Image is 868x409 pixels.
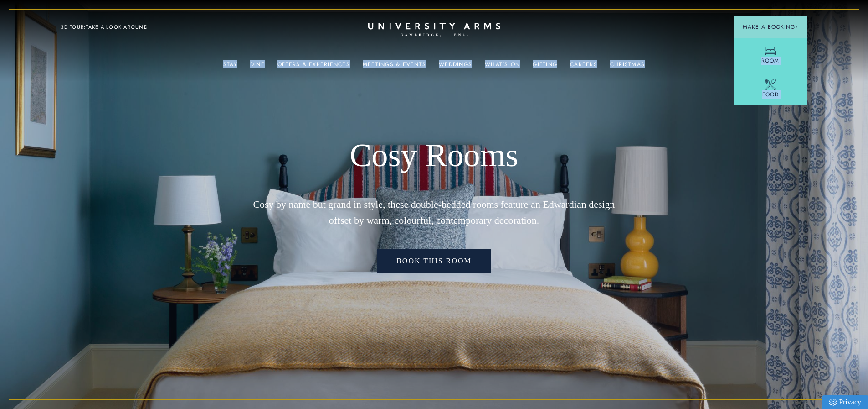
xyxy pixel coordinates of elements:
a: Food [734,72,807,105]
a: Home [368,23,500,37]
a: 3D TOUR:TAKE A LOOK AROUND [61,23,148,31]
a: Meetings & Events [363,61,426,73]
img: Arrow icon [795,26,798,29]
a: Stay [223,61,237,73]
a: Offers & Experiences [277,61,350,73]
a: Gifting [533,61,557,73]
a: Christmas [610,61,645,73]
span: Room [761,57,779,65]
a: Careers [570,61,597,73]
a: Weddings [439,61,472,73]
button: Make a BookingArrow icon [734,16,807,38]
a: What's On [485,61,520,73]
a: Privacy [822,395,868,409]
a: Room [734,38,807,72]
span: Make a Booking [743,23,798,31]
span: Food [762,90,779,99]
p: Cosy by name but grand in style, these double-bedded rooms feature an Edwardian design offset by ... [252,196,616,228]
a: Book This Room [377,249,491,273]
h1: Cosy Rooms [252,136,616,175]
img: Privacy [829,399,837,406]
a: Dine [250,61,265,73]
